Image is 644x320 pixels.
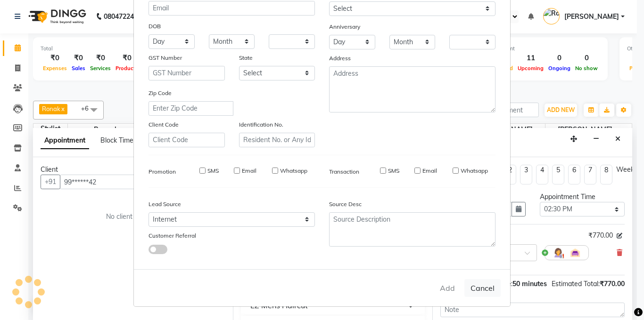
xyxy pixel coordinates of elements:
[329,200,362,208] label: Source Desc
[149,54,182,62] label: GST Number
[388,167,399,175] label: SMS
[242,167,256,175] label: Email
[149,66,225,80] input: GST Number
[149,200,181,208] label: Lead Source
[149,22,161,31] label: DOB
[329,23,360,31] label: Anniversary
[149,120,179,129] label: Client Code
[149,232,196,240] label: Customer Referral
[239,133,315,147] input: Resident No. or Any Id
[422,167,437,175] label: Email
[149,101,233,116] input: Enter Zip Code
[149,133,225,147] input: Client Code
[464,279,501,297] button: Cancel
[239,120,283,129] label: Identification No.
[280,167,307,175] label: Whatsapp
[149,89,172,97] label: Zip Code
[329,168,359,176] label: Transaction
[149,1,315,16] input: Email
[207,167,219,175] label: SMS
[461,167,488,175] label: Whatsapp
[239,54,253,62] label: State
[329,54,351,63] label: Address
[149,168,176,176] label: Promotion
